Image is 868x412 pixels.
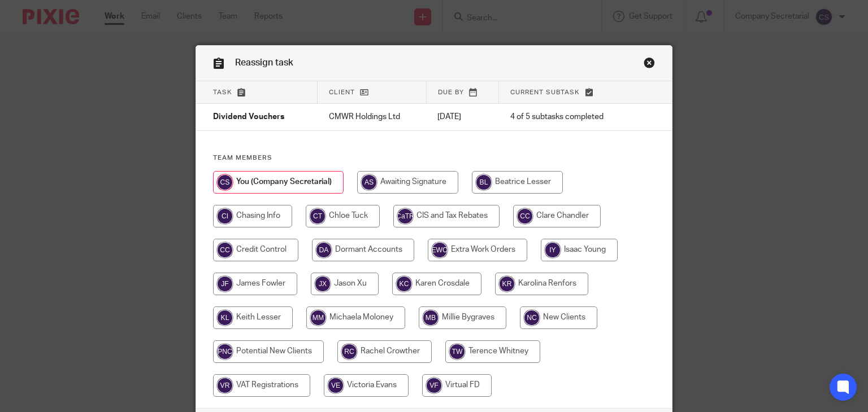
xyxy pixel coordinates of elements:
p: CMWR Holdings Ltd [329,111,415,122]
h4: Team members [213,154,656,163]
span: Due by [438,89,464,95]
span: Dividend Vouchers [213,113,284,121]
span: Current subtask [510,89,580,95]
span: Client [329,89,355,95]
span: Task [213,89,232,95]
span: Reassign task [235,58,293,67]
a: Close this dialog window [644,57,655,72]
p: [DATE] [437,111,488,122]
td: 4 of 5 subtasks completed [499,104,633,131]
